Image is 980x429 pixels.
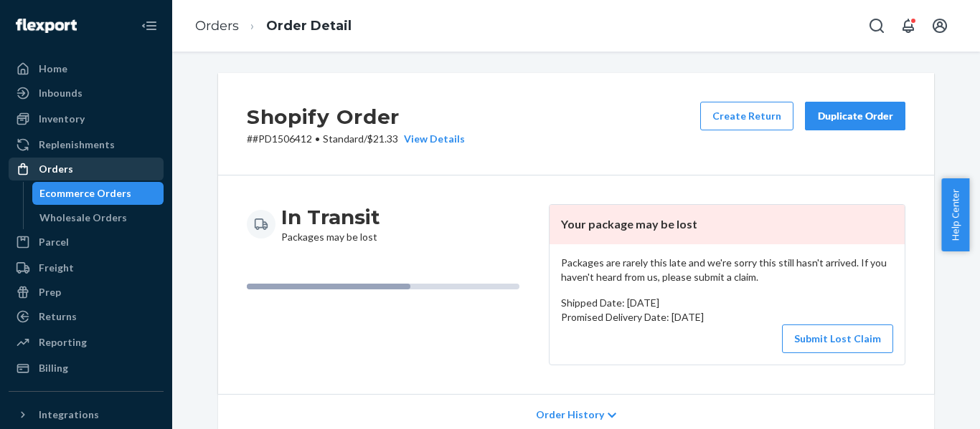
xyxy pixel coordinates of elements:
a: Replenishments [9,133,164,156]
button: Integrations [9,403,164,426]
div: Freight [39,261,74,275]
h2: Shopify Order [247,102,465,132]
header: Your package may be lost [550,205,905,244]
a: Orders [195,18,239,34]
img: Flexport logo [16,19,77,33]
div: Inventory [39,112,85,126]
div: Wholesale Orders [39,211,127,225]
p: Shipped Date: [DATE] [561,296,893,310]
div: Integrations [39,408,99,422]
span: Standard [323,132,364,145]
div: Orders [39,162,73,176]
h3: In Transit [281,204,380,230]
button: Close Navigation [135,11,164,40]
div: Inbounds [39,86,83,100]
a: Parcel [9,231,164,254]
button: Duplicate Order [805,102,905,130]
div: Parcel [39,235,69,249]
button: Open notifications [894,11,923,40]
a: Billing [9,357,164,380]
a: Reporting [9,331,164,354]
ol: breadcrumbs [184,5,363,47]
div: Billing [39,361,68,375]
button: Help Center [941,178,969,251]
a: Inventory [9,107,164,130]
button: View Details [398,132,465,146]
p: Promised Delivery Date: [DATE] [561,310,893,324]
p: # #PD1506412 / $21.33 [247,132,465,146]
a: Ecommerce Orders [32,182,164,205]
span: Order History [536,408,604,422]
a: Inbounds [9,82,164,105]
button: Create Return [700,102,793,130]
div: Returns [39,309,77,324]
div: Home [39,62,67,76]
div: Reporting [39,335,87,350]
div: Replenishments [39,138,115,152]
a: Order Detail [266,18,352,34]
span: • [315,132,320,145]
div: Packages may be lost [281,204,380,244]
a: Home [9,57,164,80]
button: Open account menu [925,11,954,40]
button: Submit Lost Claim [782,324,893,353]
a: Returns [9,305,164,328]
a: Wholesale Orders [32,206,164,229]
div: Duplicate Order [817,109,893,123]
p: Packages are rarely this late and we're sorry this still hasn't arrived. If you haven't heard fro... [561,256,893,284]
button: Open Search Box [862,11,891,40]
a: Freight [9,256,164,279]
a: Orders [9,158,164,180]
div: Prep [39,285,61,299]
div: Ecommerce Orders [39,186,131,201]
a: Prep [9,281,164,304]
